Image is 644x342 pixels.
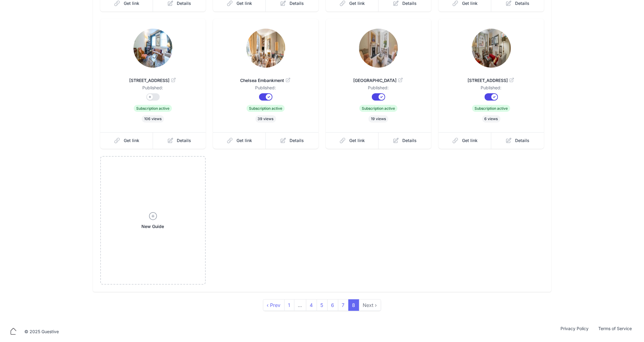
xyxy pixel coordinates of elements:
a: Chelsea Embankment [223,70,309,85]
dd: Published: [336,85,422,93]
a: Privacy Policy [556,326,593,338]
span: Get link [124,137,139,144]
span: Subscription active [247,105,285,112]
img: wfslqrm4yts2luwim8xed0a4pcy8 [472,29,511,68]
span: 19 views [368,115,388,123]
span: Details [177,0,191,6]
a: Get link [326,132,379,149]
span: Details [177,137,191,144]
span: Subscription active [472,105,510,112]
a: 7 [338,299,349,311]
span: Get link [462,0,478,6]
span: Subscription active [359,105,397,112]
dd: Published: [448,85,534,93]
span: Subscription active [134,105,172,112]
span: [GEOGRAPHIC_DATA] [336,77,422,84]
span: 8 [348,299,359,311]
a: Get link [439,132,492,149]
span: Get link [349,137,365,144]
a: previous [263,299,285,311]
span: Details [290,137,304,144]
img: 2ptt8hajmbez7x3m05tkt7xdte75 [246,29,285,68]
span: 106 views [142,115,164,123]
dd: Published: [223,85,309,93]
span: Details [515,0,530,6]
a: 5 [317,299,328,311]
div: © 2025 Guestive [24,329,59,335]
span: Get link [237,137,252,144]
span: [STREET_ADDRESS] [110,77,196,84]
span: Details [515,137,530,144]
nav: pager [263,299,381,311]
span: [STREET_ADDRESS] [448,77,534,84]
a: Details [266,132,318,149]
span: 6 views [482,115,500,123]
span: Details [290,0,304,6]
span: Get link [349,0,365,6]
span: 39 views [255,115,276,123]
a: Details [153,132,206,149]
a: [GEOGRAPHIC_DATA] [336,70,422,85]
span: Details [403,137,417,144]
a: Get link [213,132,266,149]
span: … [294,299,306,311]
span: Chelsea Embankment [223,77,309,84]
a: 1 [284,299,294,311]
a: Terms of Service [593,326,637,338]
a: New Guide [100,156,206,285]
a: [STREET_ADDRESS] [110,70,196,85]
span: Get link [124,0,139,6]
span: Details [403,0,417,6]
a: Get link [100,132,153,149]
span: Get link [237,0,252,6]
img: la0ta9u8y0fio2vk9j4q5fd879rs [359,29,398,68]
a: [STREET_ADDRESS] [448,70,534,85]
dd: Published: [110,85,196,93]
a: 6 [327,299,338,311]
a: Details [379,132,431,149]
a: 4 [306,299,317,311]
img: efk3xidwye351mn6lne3h2kryz6a [133,29,173,68]
span: New Guide [142,223,164,230]
span: Get link [462,137,478,144]
span: Next › [359,299,381,311]
a: Details [491,132,544,149]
